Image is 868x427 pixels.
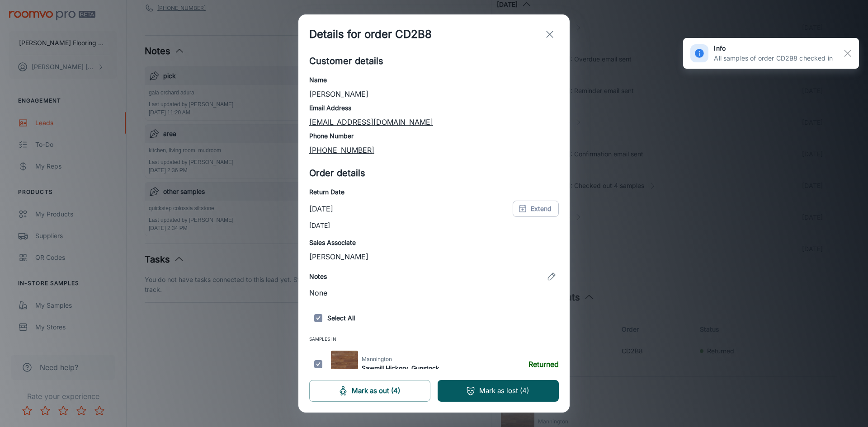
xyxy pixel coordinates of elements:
[309,238,559,248] h6: Sales Associate
[528,359,559,370] h6: Returned
[309,251,559,262] p: [PERSON_NAME]
[714,43,833,53] h6: info
[309,103,559,113] h6: Email Address
[309,203,333,214] p: [DATE]
[309,26,432,42] h1: Details for order CD2B8
[513,201,559,217] button: Extend
[309,75,559,85] h6: Name
[309,145,374,155] a: [PHONE_NUMBER]
[362,355,439,363] span: Mannington
[362,363,439,373] h6: Sawmill Hickory, Gunstock
[309,54,559,68] h5: Customer details
[541,25,559,43] button: exit
[309,380,430,402] button: Mark as out (4)
[331,351,358,378] img: Sawmill Hickory, Gunstock
[309,221,559,230] p: [DATE]
[438,380,559,402] button: Mark as lost (4)
[309,287,559,298] p: None
[309,334,559,347] span: Samples In
[309,89,559,99] p: [PERSON_NAME]
[309,272,327,282] h6: Notes
[309,131,559,141] h6: Phone Number
[714,53,833,63] p: All samples of order CD2B8 checked in
[309,117,433,127] a: [EMAIL_ADDRESS][DOMAIN_NAME]
[309,166,559,180] h5: Order details
[309,309,559,327] h6: Select All
[309,187,559,197] h6: Return Date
